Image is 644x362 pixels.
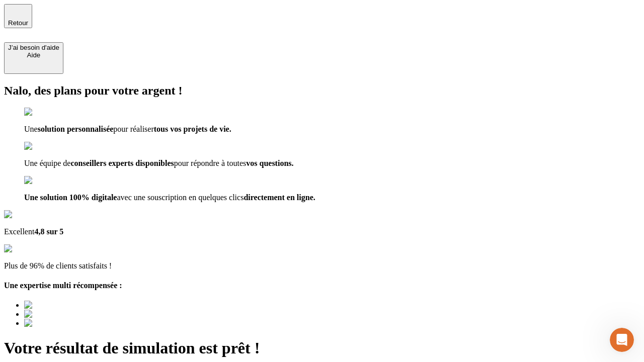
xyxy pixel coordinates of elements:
[4,244,54,253] img: reviews stars
[244,193,315,202] span: directement en ligne.
[24,310,117,319] img: Best savings advice award
[117,193,244,202] span: avec une souscription en quelques clics
[4,227,34,236] span: Excellent
[4,42,63,74] button: J’ai besoin d'aideAide
[4,4,32,28] button: Retour
[38,125,114,133] span: solution personnalisée
[4,84,640,98] h2: Nalo, des plans pour votre argent !
[8,19,28,27] span: Retour
[70,159,174,167] span: conseillers experts disponibles
[24,108,67,117] img: checkmark
[610,328,634,352] iframe: Intercom live chat
[24,125,38,133] span: Une
[4,261,640,270] p: Plus de 96% de clients satisfaits !
[34,227,63,236] span: 4,8 sur 5
[246,159,293,167] span: vos questions.
[24,142,67,151] img: checkmark
[154,125,231,133] span: tous vos projets de vie.
[4,281,640,290] h4: Une expertise multi récompensée :
[24,319,117,328] img: Best savings advice award
[24,301,117,310] img: Best savings advice award
[8,51,59,59] div: Aide
[24,176,67,185] img: checkmark
[174,159,247,167] span: pour répondre à toutes
[113,125,153,133] span: pour réaliser
[4,339,640,357] h1: Votre résultat de simulation est prêt !
[24,193,117,202] span: Une solution 100% digitale
[4,210,62,219] img: Google Review
[8,44,59,51] div: J’ai besoin d'aide
[24,159,70,167] span: Une équipe de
